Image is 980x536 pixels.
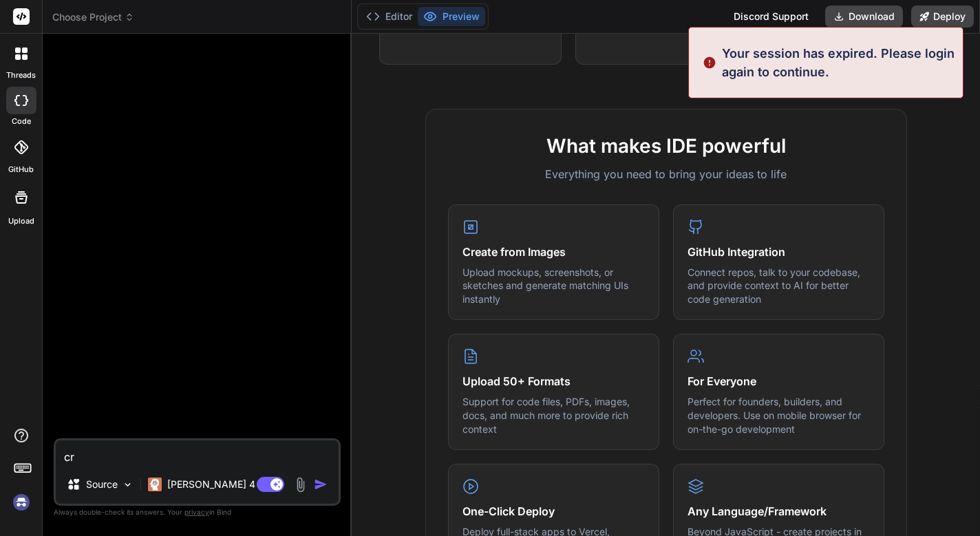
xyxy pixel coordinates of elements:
p: Connect repos, talk to your codebase, and provide context to AI for better code generation [688,266,870,306]
button: Editor [361,7,418,26]
button: Preview [418,7,485,26]
p: Everything you need to bring your ideas to life [448,166,884,182]
h4: One-Click Deploy [462,503,645,519]
img: signin [10,491,33,514]
button: Download [825,6,903,28]
label: code [12,116,31,127]
h4: Create from Images [462,244,645,260]
label: GitHub [8,164,34,175]
label: Upload [8,215,34,227]
span: privacy [184,508,209,516]
label: threads [6,69,36,81]
img: attachment [292,477,308,493]
span: Choose Project [52,10,134,24]
img: Pick Models [122,479,134,491]
h4: GitHub Integration [688,244,870,260]
p: Always double-check its answers. Your in Bind [54,506,341,519]
h2: What makes IDE powerful [448,131,884,160]
img: Claude 4 Sonnet [148,478,162,491]
textarea: cr [56,440,339,465]
p: Source [86,478,118,491]
img: alert [703,44,716,81]
p: Upload mockups, screenshots, or sketches and generate matching UIs instantly [462,266,645,306]
p: [PERSON_NAME] 4 S.. [167,478,270,491]
p: Your session has expired. Please login again to continue. [722,44,955,81]
h4: Upload 50+ Formats [462,373,645,389]
h4: For Everyone [688,373,870,389]
h4: Any Language/Framework [688,503,870,519]
button: Deploy [911,6,974,28]
img: icon [314,478,328,491]
p: Support for code files, PDFs, images, docs, and much more to provide rich context [462,395,645,436]
div: Discord Support [725,6,817,28]
p: Perfect for founders, builders, and developers. Use on mobile browser for on-the-go development [688,395,870,436]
